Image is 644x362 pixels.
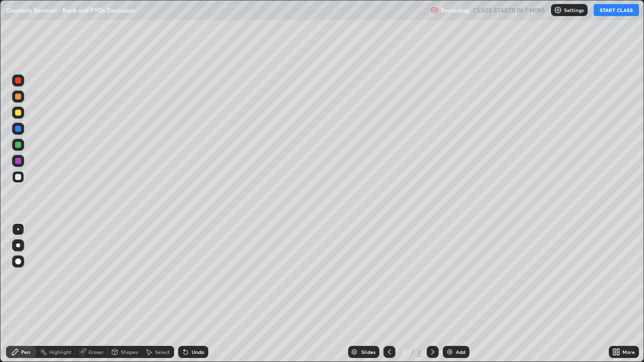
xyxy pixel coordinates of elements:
p: Recording [441,7,469,14]
button: START CLASS [594,4,639,16]
img: class-settings-icons [554,6,562,14]
div: Select [155,349,170,354]
div: / [412,349,415,355]
div: Shapes [121,349,138,354]
img: add-slide-button [446,348,454,356]
div: 3 [417,347,423,356]
p: Settings [564,8,584,13]
div: Pen [21,349,30,354]
div: Eraser [89,349,104,354]
div: Add [456,349,465,354]
div: 3 [399,349,410,355]
img: recording.375f2c34.svg [431,6,439,14]
div: Slides [361,349,375,354]
div: More [622,349,635,354]
div: Highlight [49,349,71,354]
h5: CLASS STARTS IN 7 MINS [473,6,545,15]
div: Undo [192,349,204,354]
p: Quarterly Revision - Book and PYQs Discussion [6,6,135,14]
